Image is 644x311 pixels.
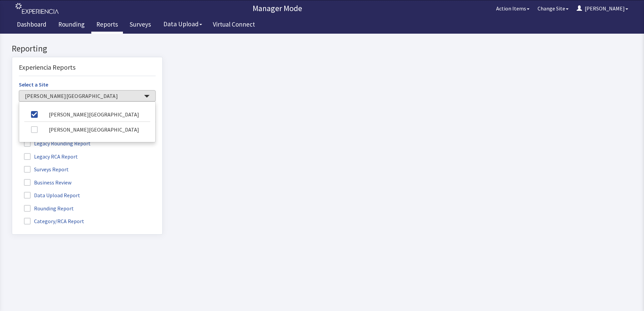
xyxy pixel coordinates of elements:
[19,29,156,42] div: Experiencia Reports
[19,131,75,140] label: Surveys Report
[12,10,163,20] h2: Reporting
[19,157,87,166] label: Data Upload Report
[19,170,80,179] label: Rounding Report
[208,17,260,34] a: Virtual Connect
[24,73,150,88] a: [PERSON_NAME][GEOGRAPHIC_DATA]
[19,47,48,55] label: Select a Site
[91,17,123,34] a: Reports
[125,17,156,34] a: Surveys
[19,144,78,153] label: Business Review
[19,105,97,114] label: Legacy Rounding Report
[159,18,206,30] button: Data Upload
[53,17,90,34] a: Rounding
[15,3,59,14] img: experiencia_logo.png
[492,2,534,15] button: Action Items
[25,59,143,66] span: [PERSON_NAME][GEOGRAPHIC_DATA]
[534,2,573,15] button: Change Site
[19,57,156,68] button: [PERSON_NAME][GEOGRAPHIC_DATA]
[62,3,492,14] p: Manager Mode
[19,183,91,192] label: Category/RCA Report
[12,17,52,34] a: Dashboard
[19,118,85,127] label: Legacy RCA Report
[573,2,632,15] button: [PERSON_NAME]
[24,88,150,103] a: [PERSON_NAME][GEOGRAPHIC_DATA]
